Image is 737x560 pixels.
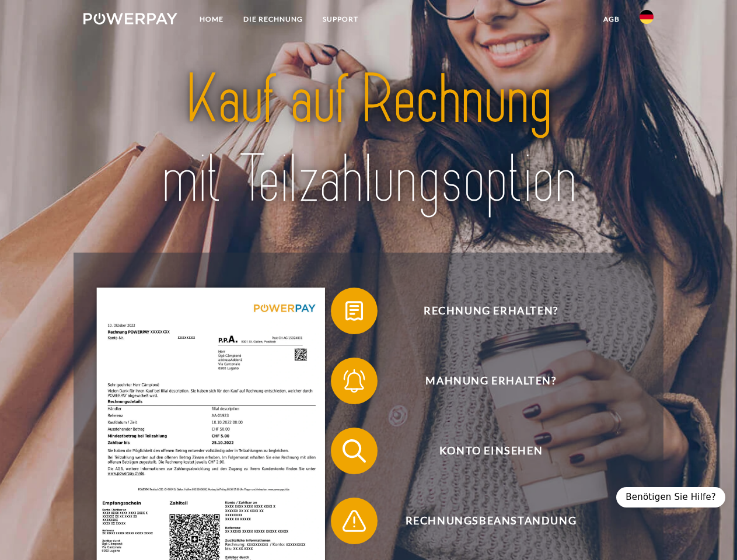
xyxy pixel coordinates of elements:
a: DIE RECHNUNG [233,9,313,30]
button: Mahnung erhalten? [331,358,634,404]
img: de [640,10,654,24]
a: SUPPORT [313,9,368,30]
span: Rechnungsbeanstandung [348,498,634,544]
a: agb [593,9,630,30]
img: logo-powerpay-white.svg [83,13,177,24]
div: Benötigen Sie Hilfe? [616,487,725,508]
span: Mahnung erhalten? [348,358,634,404]
button: Rechnung erhalten? [331,288,634,334]
span: Konto einsehen [348,428,634,474]
img: qb_bill.svg [340,296,369,325]
button: Rechnungsbeanstandung [331,498,634,544]
span: Rechnung erhalten? [348,288,634,334]
img: qb_bell.svg [340,366,369,395]
button: Konto einsehen [331,428,634,474]
img: title-powerpay_de.svg [111,56,626,223]
img: qb_search.svg [340,436,369,466]
a: Home [190,9,233,30]
img: qb_warning.svg [340,506,369,535]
